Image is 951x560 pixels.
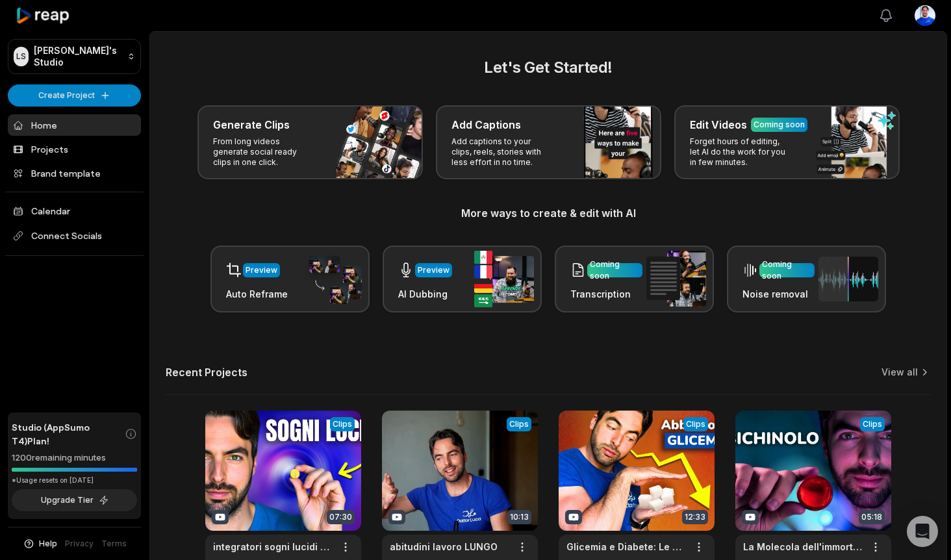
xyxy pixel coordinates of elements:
[474,251,534,307] img: ai_dubbing.png
[226,287,288,301] h3: Auto Reframe
[101,538,127,550] a: Terms
[881,366,918,379] a: View all
[12,452,137,465] div: 1200 remaining minutes
[213,117,290,133] h3: Generate Clips
[418,264,450,276] div: Preview
[762,259,812,282] div: Coming soon
[8,114,141,136] a: Home
[590,259,640,282] div: Coming soon
[213,540,333,554] a: integratori sogni lucidi LUNGO
[8,224,141,248] span: Connect Socials
[166,366,247,379] h2: Recent Projects
[166,56,931,79] h2: Let's Get Started!
[302,254,362,305] img: auto_reframe.png
[690,117,747,133] h3: Edit Videos
[818,257,878,301] img: noise_removal.png
[12,476,137,485] div: *Usage resets on [DATE]
[12,420,125,448] span: Studio (AppSumo T4) Plan!
[213,136,314,168] p: From long videos generate social ready clips in one click.
[742,287,815,301] h3: Noise removal
[566,540,686,554] a: Glicemia e Diabete: Le 3 Azioni Che Devi Iniziare DA SUBITO Per Prevenirlo.
[646,251,706,307] img: transcription.png
[8,162,141,184] a: Brand template
[451,136,552,168] p: Add captions to your clips, reels, stories with less effort in no time.
[570,287,642,301] h3: Transcription
[398,287,452,301] h3: AI Dubbing
[743,540,863,554] a: La Molecola dell'immortalità: UBICHINOLO e q10
[166,205,931,221] h3: More ways to create & edit with AI
[65,538,94,550] a: Privacy
[12,489,137,511] button: Upgrade Tier
[8,84,141,107] button: Create Project
[907,516,938,547] div: Open Intercom Messenger
[451,117,521,133] h3: Add Captions
[246,264,277,276] div: Preview
[39,538,57,550] span: Help
[8,138,141,160] a: Projects
[8,200,141,222] a: Calendar
[23,538,57,550] button: Help
[34,45,122,68] p: [PERSON_NAME]'s Studio
[14,47,29,66] div: LS
[690,136,791,168] p: Forget hours of editing, let AI do the work for you in few minutes.
[390,540,498,554] a: abitudini lavoro LUNGO
[754,119,805,131] div: Coming soon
